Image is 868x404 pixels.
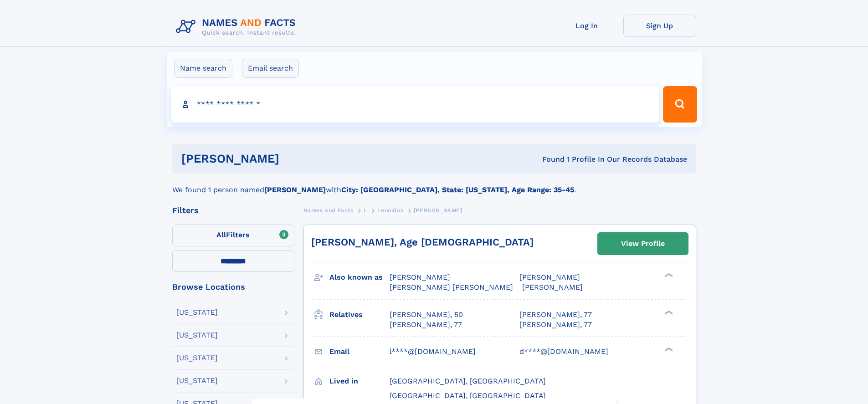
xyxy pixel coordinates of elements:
[176,354,218,362] div: [US_STATE]
[329,373,390,389] h3: Lived in
[663,346,673,352] div: ❯
[329,307,390,322] h3: Relatives
[176,309,218,316] div: [US_STATE]
[311,236,534,248] a: [PERSON_NAME], Age [DEMOGRAPHIC_DATA]
[172,15,303,39] img: Logo Names and Facts
[264,185,326,194] b: [PERSON_NAME]
[181,153,411,164] h1: [PERSON_NAME]
[172,283,294,291] div: Browse Locations
[411,154,687,164] div: Found 1 Profile In Our Records Database
[390,377,546,385] span: [GEOGRAPHIC_DATA], [GEOGRAPHIC_DATA]
[329,344,390,359] h3: Email
[663,86,697,123] button: Search Button
[171,86,659,123] input: search input
[176,332,218,339] div: [US_STATE]
[550,15,623,37] a: Log In
[663,272,673,278] div: ❯
[364,207,367,214] span: L
[172,174,696,195] div: We found 1 person named with .
[522,283,583,291] span: [PERSON_NAME]
[390,283,513,291] span: [PERSON_NAME] [PERSON_NAME]
[414,207,462,214] span: [PERSON_NAME]
[364,205,367,216] a: L
[390,391,546,400] span: [GEOGRAPHIC_DATA], [GEOGRAPHIC_DATA]
[390,273,450,281] span: [PERSON_NAME]
[377,205,403,216] a: Leonidas
[390,310,463,320] a: [PERSON_NAME], 50
[303,205,354,216] a: Names and Facts
[519,310,592,320] a: [PERSON_NAME], 77
[519,273,580,281] span: [PERSON_NAME]
[329,270,390,285] h3: Also known as
[172,225,294,246] label: Filters
[598,233,688,255] a: View Profile
[216,230,226,239] span: All
[176,377,218,384] div: [US_STATE]
[341,185,574,194] b: City: [GEOGRAPHIC_DATA], State: [US_STATE], Age Range: 35-45
[663,309,673,315] div: ❯
[377,207,403,214] span: Leonidas
[172,206,294,215] div: Filters
[623,15,696,37] a: Sign Up
[390,320,462,330] a: [PERSON_NAME], 77
[174,59,232,78] label: Name search
[621,233,665,254] div: View Profile
[519,320,592,330] a: [PERSON_NAME], 77
[242,59,299,78] label: Email search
